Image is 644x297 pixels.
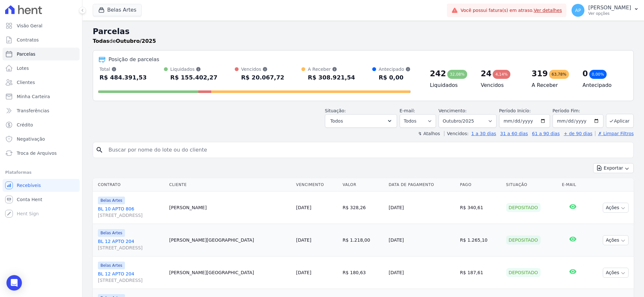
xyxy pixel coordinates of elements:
div: Antecipado [379,66,411,72]
span: Transferências [17,107,49,114]
button: Ações [603,268,629,278]
span: Minha Carteira [17,93,50,100]
div: Plataformas [5,169,77,176]
a: Negativação [3,133,80,145]
span: Recebíveis [17,182,41,189]
th: Valor [340,178,386,191]
span: Belas Artes [98,262,125,269]
label: Situação: [325,108,346,113]
span: Lotes [17,65,29,71]
div: 0,00% [589,70,607,79]
div: 32,08% [447,70,467,79]
td: R$ 180,63 [340,256,386,289]
div: 4,14% [493,70,510,79]
a: Recebíveis [3,179,80,192]
button: Ações [603,203,629,213]
label: ↯ Atalhos [418,131,440,136]
div: A Receber [308,66,355,72]
h4: Vencidos [481,81,521,89]
span: Parcelas [17,51,35,57]
span: Você possui fatura(s) em atraso. [460,7,562,14]
div: 63,78% [549,70,569,79]
th: Vencimento [294,178,340,191]
a: BL 12 APTO 204[STREET_ADDRESS] [98,238,164,251]
div: Liquidados [170,66,218,72]
a: Contratos [3,33,80,46]
span: Conta Hent [17,196,42,203]
a: + de 90 dias [564,131,592,136]
a: 61 a 90 dias [532,131,560,136]
input: Buscar por nome do lote ou do cliente [105,144,631,156]
div: 319 [532,69,548,79]
td: [DATE] [386,224,458,256]
a: Clientes [3,76,80,89]
a: [DATE] [296,237,311,243]
div: Vencidos [241,66,284,72]
i: search [96,146,103,154]
button: Belas Artes [93,4,142,16]
a: BL 12 APTO 204[STREET_ADDRESS] [98,271,164,283]
td: [DATE] [386,256,458,289]
button: AP [PERSON_NAME] Ver opções [566,1,644,19]
th: Contrato [93,178,167,191]
div: 242 [430,69,446,79]
span: Contratos [17,37,39,43]
div: Total [99,66,147,72]
a: BL 10 APTO 806[STREET_ADDRESS] [98,206,164,218]
td: R$ 187,61 [458,256,504,289]
td: R$ 1.265,10 [458,224,504,256]
th: E-mail [559,178,587,191]
span: [STREET_ADDRESS] [98,212,164,218]
a: ✗ Limpar Filtros [595,131,634,136]
span: Crédito [17,122,33,128]
td: [DATE] [386,191,458,224]
div: R$ 20.067,72 [241,72,284,83]
td: R$ 1.218,00 [340,224,386,256]
p: [PERSON_NAME] [588,5,631,11]
th: Situação [504,178,559,191]
a: Lotes [3,62,80,75]
a: Parcelas [3,48,80,60]
div: Open Intercom Messenger [6,275,22,291]
div: R$ 155.402,27 [170,72,218,83]
div: Depositado [506,236,541,245]
span: Clientes [17,79,35,86]
div: R$ 0,00 [379,72,411,83]
a: 1 a 30 dias [471,131,496,136]
span: Troca de Arquivos [17,150,57,156]
p: Ver opções [588,11,631,16]
th: Data de Pagamento [386,178,458,191]
th: Pago [458,178,504,191]
span: [STREET_ADDRESS] [98,245,164,251]
div: Depositado [506,203,541,212]
div: Depositado [506,268,541,277]
strong: Todas [93,38,109,44]
h4: Antecipado [582,81,623,89]
a: Conta Hent [3,193,80,206]
h4: A Receber [532,81,572,89]
a: [DATE] [296,205,311,210]
a: 31 a 60 dias [500,131,528,136]
a: [DATE] [296,270,311,275]
label: Período Inicío: [499,108,531,113]
span: Belas Artes [98,197,125,204]
label: Período Fim: [553,107,603,114]
a: Troca de Arquivos [3,147,80,160]
a: Crédito [3,118,80,131]
button: Todos [325,114,397,128]
button: Ações [603,235,629,245]
a: Minha Carteira [3,90,80,103]
span: [STREET_ADDRESS] [98,277,164,283]
span: AP [575,8,581,13]
span: Visão Geral [17,23,43,29]
h2: Parcelas [93,26,634,37]
div: 0 [582,69,588,79]
label: Vencimento: [439,108,467,113]
td: [PERSON_NAME][GEOGRAPHIC_DATA] [167,224,294,256]
td: R$ 340,61 [458,191,504,224]
button: Exportar [593,163,634,173]
a: Transferências [3,104,80,117]
td: R$ 328,26 [340,191,386,224]
button: Aplicar [606,114,634,128]
td: [PERSON_NAME] [167,191,294,224]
